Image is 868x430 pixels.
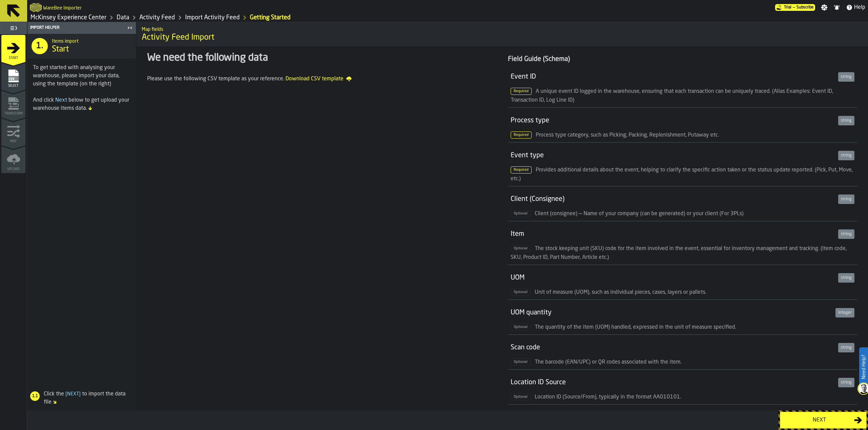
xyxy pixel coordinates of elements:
[511,289,531,296] span: Optional
[33,64,131,88] div: To get started with analysing your warehouse, please import your data, using the template (on the...
[511,308,833,318] div: UOM quantity
[1,112,25,116] span: Transform
[793,5,795,10] span: —
[835,308,854,318] div: integer
[838,378,854,387] div: string
[831,4,843,11] label: button-toggle-Notifications
[142,25,863,32] h2: Sub Title
[511,88,532,95] span: Required
[511,151,835,160] div: Event type
[1,56,25,60] span: Start
[838,343,854,352] div: string
[33,96,131,112] div: And click below to get upload your warehouse items data.
[511,194,835,204] div: Client (Consignee)
[775,4,815,11] div: Menu Subscription
[1,167,25,171] span: Upload
[536,132,719,138] span: Process type category, such as Picking, Packing, Replenishment, Putaway etc.
[511,229,835,239] div: Item
[838,72,854,82] div: string
[780,412,867,429] button: button-Next
[535,325,736,330] span: The quantity of the item (UOM) handled, expressed in the unit of measure specified.
[31,14,106,21] a: link-to-/wh/i/99265d59-bd42-4a33-a5fd-483dee362034
[818,4,830,11] label: button-toggle-Settings
[29,25,125,30] div: Import Helper
[838,116,854,125] div: string
[285,75,352,83] span: Download CSV template
[843,3,868,12] label: button-toggle-Help
[31,394,39,398] span: 1.1
[511,393,531,401] span: Optional
[511,72,835,82] div: Event ID
[511,245,531,252] span: Optional
[139,14,175,21] a: link-to-/wh/i/99265d59-bd42-4a33-a5fd-483dee362034/data/activity
[796,5,814,10] span: Subscribe
[860,348,867,386] label: Need Help?
[142,32,863,43] span: Activity Feed Import
[147,76,284,82] span: Please use the following CSV template as your reference.
[508,55,857,64] div: Field Guide (Schema)
[117,14,129,21] a: link-to-/wh/i/99265d59-bd42-4a33-a5fd-483dee362034/data
[511,131,532,139] span: Required
[838,151,854,160] div: string
[27,390,133,406] div: Click the to import the data file
[535,211,744,217] span: Client (consignee) — Name of your company (can be generated) or your client (For 3PLs)
[784,416,854,424] div: Next
[147,52,496,64] div: We need the following data
[511,210,531,217] span: Optional
[185,14,240,21] a: link-to-/wh/i/99265d59-bd42-4a33-a5fd-483dee362034/import/activity/
[511,378,835,387] div: Location ID Source
[1,63,25,90] li: menu Select
[511,359,531,366] span: Optional
[511,166,532,173] span: Required
[511,116,835,125] div: Process type
[535,360,682,365] span: The barcode (EAN/UPC) or QR codes associated with the item.
[511,343,835,352] div: Scan code
[838,194,854,204] div: string
[65,392,67,396] span: [
[52,44,69,55] span: Start
[136,22,868,46] div: title-Activity Feed Import
[285,75,352,84] a: Download CSV template
[838,273,854,283] div: string
[64,392,82,396] span: Next
[854,3,865,12] span: Help
[52,37,131,44] h2: Sub Title
[511,324,531,331] span: Optional
[55,98,67,103] span: Next
[511,167,853,182] span: Provides additional details about the event, helping to clarify the specific action taken or the ...
[250,14,291,21] a: link-to-/wh/i/99265d59-bd42-4a33-a5fd-483dee362034/import/activity/
[511,273,835,283] div: UOM
[43,4,82,11] h2: Sub Title
[125,24,135,32] label: button-toggle-Close me
[784,5,791,10] span: Trial
[535,290,706,295] span: Unit of measure (UOM), such as individual pieces, cases, layers or pallets.
[775,4,815,11] a: link-to-/wh/i/99265d59-bd42-4a33-a5fd-483dee362034/pricing/
[1,90,25,118] li: menu Transform
[511,89,833,103] span: A unique event ID logged in the warehouse, ensuring that each transaction can be uniquely traced....
[1,35,25,62] li: menu Start
[535,394,681,400] span: Location ID (Source/From), typically in the format AA010101.
[79,392,81,396] span: ]
[1,146,25,173] li: menu Upload
[30,1,42,14] a: logo-header
[30,14,448,22] nav: Breadcrumb
[838,229,854,239] div: string
[27,34,136,58] div: title-Start
[1,118,25,145] li: menu Map
[1,23,25,33] label: button-toggle-Toggle Full Menu
[1,140,25,143] span: Map
[32,38,48,54] div: 1.
[27,22,136,34] header: Import Helper
[511,246,847,260] span: The stock keeping unit (SKU) code for the item involved in the event, essential for inventory man...
[1,84,25,88] span: Select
